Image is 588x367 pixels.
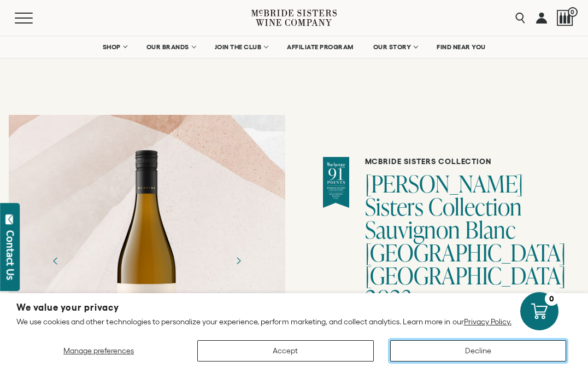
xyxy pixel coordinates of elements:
[464,317,511,326] a: Privacy Policy.
[5,230,16,280] div: Contact Us
[208,36,275,58] a: JOIN THE CLUB
[16,317,572,327] p: We use cookies and other technologies to personalize your experience, perform marketing, and coll...
[373,43,411,51] span: OUR STORY
[430,36,493,58] a: FIND NEAR YOU
[103,43,121,51] span: SHOP
[365,172,560,310] h1: [PERSON_NAME] Sisters Collection Sauvignon Blanc [GEOGRAPHIC_DATA] [GEOGRAPHIC_DATA] 2023
[16,303,572,312] h2: We value your privacy
[366,36,425,58] a: OUR STORY
[197,340,373,362] button: Accept
[280,36,361,58] a: AFFILIATE PROGRAM
[42,247,70,275] button: Previous
[139,36,202,58] a: OUR BRANDS
[568,7,578,17] span: 0
[96,36,134,58] a: SHOP
[437,43,486,51] span: FIND NEAR YOU
[365,157,560,166] h6: McBride Sisters Collection
[545,292,558,306] div: 0
[15,13,54,24] button: Mobile Menu Trigger
[390,340,566,362] button: Decline
[215,43,262,51] span: JOIN THE CLUB
[224,247,252,275] button: Next
[63,346,134,355] span: Manage preferences
[16,340,181,362] button: Manage preferences
[146,43,189,51] span: OUR BRANDS
[287,43,354,51] span: AFFILIATE PROGRAM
